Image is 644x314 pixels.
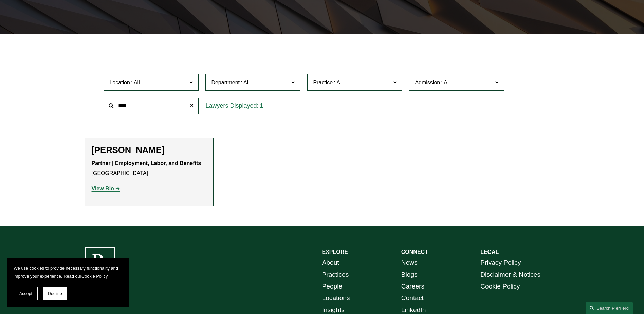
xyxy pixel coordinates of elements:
a: Privacy Policy [480,257,521,269]
a: News [401,257,418,269]
a: Careers [401,281,424,293]
a: Blogs [401,269,418,281]
p: [GEOGRAPHIC_DATA] [92,159,206,178]
span: Decline [48,291,62,296]
a: About [322,257,339,269]
a: Locations [322,292,350,304]
a: Cookie Policy [480,281,520,293]
p: We use cookies to provide necessary functionality and improve your experience. Read our . [14,264,122,280]
span: Accept [19,291,32,296]
span: Practice [313,80,333,85]
h2: [PERSON_NAME] [92,145,206,155]
strong: CONNECT [401,249,428,255]
a: Cookie Policy [81,274,108,279]
span: Department [211,80,240,85]
button: Accept [14,287,38,300]
a: Practices [322,269,349,281]
a: View Bio [92,186,120,191]
a: People [322,281,343,293]
span: 1 [260,102,263,109]
strong: View Bio [92,186,114,191]
a: Contact [401,292,424,304]
a: Disclaimer & Notices [480,269,540,281]
span: Location [109,80,130,85]
strong: LEGAL [480,249,499,255]
button: Decline [43,287,67,300]
strong: Partner | Employment, Labor, and Benefits [92,160,201,166]
strong: EXPLORE [322,249,348,255]
span: Admission [415,80,440,85]
a: Search this site [586,302,633,314]
section: Cookie banner [7,258,129,307]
